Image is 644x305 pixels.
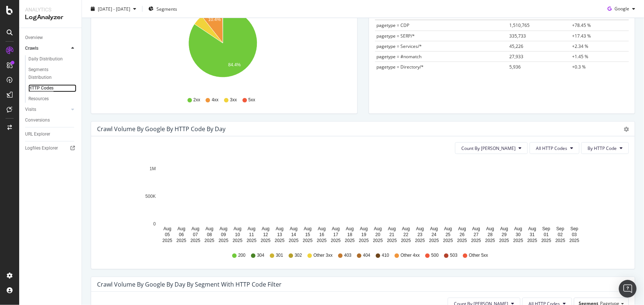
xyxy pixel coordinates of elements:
[514,226,522,231] text: Aug
[97,125,225,133] div: Crawl Volume by google by HTTP Code by Day
[28,55,76,63] a: Daily Distribution
[444,226,452,231] text: Aug
[238,252,245,259] span: 200
[530,232,535,237] text: 31
[403,232,409,237] text: 22
[359,238,369,243] text: 2025
[346,226,354,231] text: Aug
[25,34,76,42] a: Overview
[248,97,255,103] span: 5xx
[485,238,495,243] text: 2025
[305,232,310,237] text: 15
[25,130,50,138] div: URL Explorer
[235,232,240,237] text: 10
[443,238,453,243] text: 2025
[276,252,283,259] span: 301
[536,145,567,151] span: All HTTP Codes
[212,97,219,103] span: 4xx
[193,97,200,103] span: 2xx
[25,144,58,152] div: Logfiles Explorer
[605,3,638,15] button: Google
[557,226,565,231] text: Sep
[176,238,186,243] text: 2025
[25,45,38,52] div: Crawls
[375,232,380,237] text: 20
[377,22,410,28] span: pagetype = CDP
[249,232,254,237] text: 11
[313,252,333,259] span: Other 3xx
[25,106,69,113] a: Visits
[430,226,438,231] text: Aug
[415,238,425,243] text: 2025
[347,232,352,237] text: 18
[377,33,415,39] span: pagetype = SERP/*
[318,226,326,231] text: Aug
[360,226,368,231] text: Aug
[571,226,579,231] text: Sep
[530,142,579,154] button: All HTTP Codes
[162,238,172,243] text: 2025
[457,238,467,243] text: 2025
[516,232,521,237] text: 30
[97,160,624,245] svg: A chart.
[455,142,528,154] button: Count By [PERSON_NAME]
[206,226,213,231] text: Aug
[509,64,521,70] span: 5,936
[450,252,458,259] span: 503
[88,3,139,15] button: [DATE] - [DATE]
[572,22,591,28] span: +78.45 %
[97,281,282,288] div: Crawl Volume by google by Day by Segment with HTTP Code Filter
[543,226,551,231] text: Sep
[233,238,242,243] text: 2025
[402,226,410,231] text: Aug
[218,238,228,243] text: 2025
[486,226,494,231] text: Aug
[291,232,296,237] text: 14
[304,226,311,231] text: Aug
[374,226,382,231] text: Aug
[163,226,171,231] text: Aug
[345,238,355,243] text: 2025
[509,22,530,28] span: 1,510,765
[469,252,488,259] span: Other 5xx
[471,238,481,243] text: 2025
[581,142,629,154] button: By HTTP Code
[361,232,366,237] text: 19
[25,13,76,22] div: LogAnalyzer
[25,144,76,152] a: Logfiles Explorer
[28,84,76,92] a: HTTP Codes
[544,232,549,237] text: 01
[257,252,264,259] span: 304
[344,252,351,259] span: 403
[275,238,285,243] text: 2025
[614,6,629,12] span: Google
[619,280,637,298] div: Open Intercom Messenger
[572,43,588,49] span: +2.34 %
[528,226,536,231] text: Aug
[192,226,199,231] text: Aug
[500,226,508,231] text: Aug
[377,64,424,70] span: pagetype = Directory/*
[220,226,227,231] text: Aug
[263,232,268,237] text: 12
[165,232,170,237] text: 05
[499,238,509,243] text: 2025
[446,232,451,237] text: 25
[513,238,523,243] text: 2025
[28,55,63,63] div: Daily Distribution
[28,95,76,103] a: Resources
[247,238,256,243] text: 2025
[234,226,241,231] text: Aug
[190,238,200,243] text: 2025
[509,33,526,39] span: 335,733
[458,226,466,231] text: Aug
[25,106,36,113] div: Visits
[261,238,271,243] text: 2025
[208,17,221,22] text: 10.4%
[401,238,411,243] text: 2025
[572,33,591,39] span: +17.43 %
[527,238,537,243] text: 2025
[502,232,507,237] text: 29
[145,3,180,15] button: Segments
